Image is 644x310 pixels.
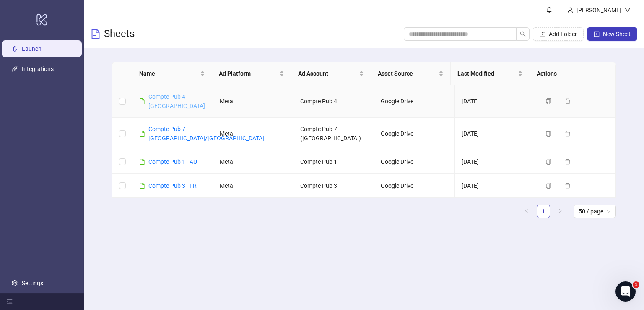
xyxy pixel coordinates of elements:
span: delete [565,131,571,137]
li: Previous Page [520,205,533,218]
th: Ad Account [291,62,371,85]
span: Ad Platform [219,69,278,78]
span: delete [565,98,571,104]
td: Meta [213,150,293,174]
span: Name [139,69,198,78]
span: user [567,7,573,13]
span: Add Folder [549,31,577,37]
td: Meta [213,118,293,150]
span: file [139,183,145,189]
th: Actions [530,62,610,85]
span: copy [545,183,551,189]
span: file [139,98,145,104]
td: [DATE] [455,174,535,198]
th: Ad Platform [212,62,292,85]
span: file [139,159,145,165]
button: right [553,205,567,218]
a: Compte Pub 3 - FR [148,182,197,189]
span: folder-add [540,31,545,37]
span: file [139,131,145,137]
td: [DATE] [455,85,535,118]
td: Google Drive [374,85,454,118]
span: New Sheet [603,31,631,37]
td: Google Drive [374,150,454,174]
span: plus-square [594,31,600,37]
span: 1 [633,281,639,288]
td: Compte Pub 7 ([GEOGRAPHIC_DATA]) [293,118,374,150]
td: Compte Pub 4 [293,85,374,118]
span: copy [545,159,551,165]
span: down [625,7,631,13]
span: Asset Source [378,69,437,78]
span: copy [545,131,551,137]
th: Last Modified [451,62,530,85]
td: Google Drive [374,174,454,198]
td: Meta [213,85,293,118]
span: right [558,208,563,213]
button: Add Folder [533,27,584,41]
div: Page Size [574,205,616,218]
span: Ad Account [298,69,357,78]
a: Launch [22,45,42,52]
iframe: Intercom live chat [615,281,636,302]
th: Name [132,62,212,85]
li: Next Page [553,205,567,218]
th: Asset Source [371,62,451,85]
a: Integrations [22,66,54,72]
td: [DATE] [455,118,535,150]
a: 1 [537,205,550,218]
span: delete [565,183,571,189]
span: left [524,208,529,213]
span: search [520,31,526,37]
a: Settings [22,280,43,286]
a: Compte Pub 1 - AU [148,158,197,165]
td: Google Drive [374,118,454,150]
span: menu-fold [7,299,13,305]
td: Compte Pub 1 [293,150,374,174]
button: left [520,205,533,218]
td: [DATE] [455,150,535,174]
a: Compte Pub 4 - [GEOGRAPHIC_DATA] [148,93,205,109]
div: [PERSON_NAME] [573,5,625,15]
span: Last Modified [457,69,517,78]
a: Compte Pub 7 - [GEOGRAPHIC_DATA]/[GEOGRAPHIC_DATA] [148,126,264,142]
button: New Sheet [587,27,637,41]
td: Compte Pub 3 [293,174,374,198]
h3: Sheets [104,27,135,41]
span: delete [565,159,571,165]
span: bell [546,7,552,13]
span: file-text [91,29,101,39]
span: copy [545,98,551,104]
td: Meta [213,174,293,198]
span: 50 / page [579,205,611,218]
